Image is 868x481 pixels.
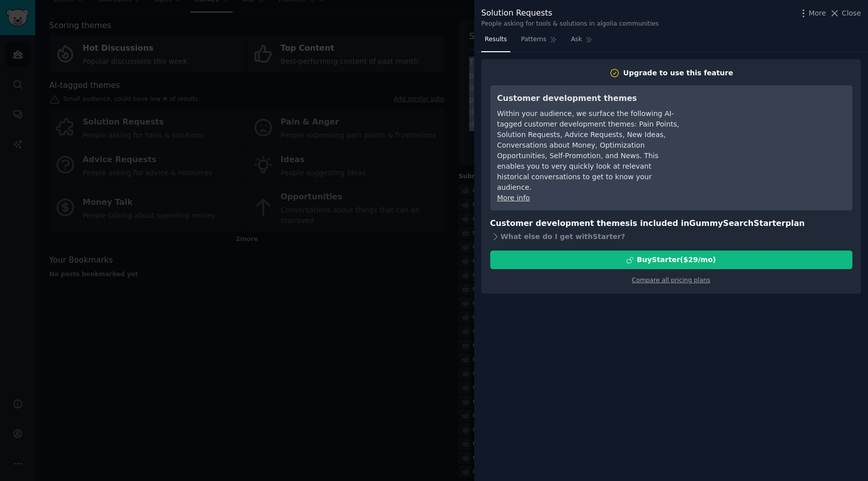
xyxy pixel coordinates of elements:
[637,255,716,265] div: Buy Starter ($ 29 /mo )
[809,8,826,19] span: More
[568,32,596,52] a: Ask
[481,7,659,20] div: Solution Requests
[497,92,681,105] h3: Customer development themes
[490,251,852,269] button: BuyStarter($29/mo)
[497,108,681,193] div: Within your audience, we surface the following AI-tagged customer development themes: Pain Points...
[490,229,852,244] div: What else do I get with Starter ?
[481,32,510,52] a: Results
[481,20,659,29] div: People asking for tools & solutions in algolia communities
[623,68,733,78] div: Upgrade to use this feature
[842,8,861,19] span: Close
[695,92,845,168] iframe: YouTube video player
[632,277,710,284] a: Compare all pricing plans
[798,8,826,19] button: More
[517,32,560,52] a: Patterns
[490,217,852,230] h3: Customer development themes is included in plan
[829,8,861,19] button: Close
[497,194,530,202] a: More info
[571,35,582,44] span: Ask
[689,218,785,228] span: GummySearch Starter
[485,35,507,44] span: Results
[521,35,546,44] span: Patterns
